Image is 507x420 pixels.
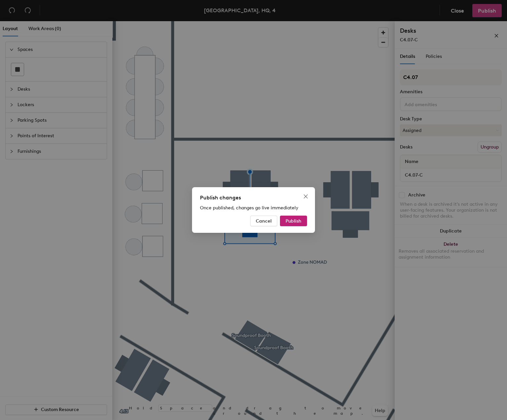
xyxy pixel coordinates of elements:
[286,218,301,224] span: Publish
[303,194,308,199] span: close
[200,205,298,211] span: Once published, changes go live immediately
[300,191,311,202] button: Close
[200,194,307,202] div: Publish changes
[256,218,272,224] span: Cancel
[300,194,311,199] span: Close
[250,216,277,226] button: Cancel
[280,216,307,226] button: Publish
